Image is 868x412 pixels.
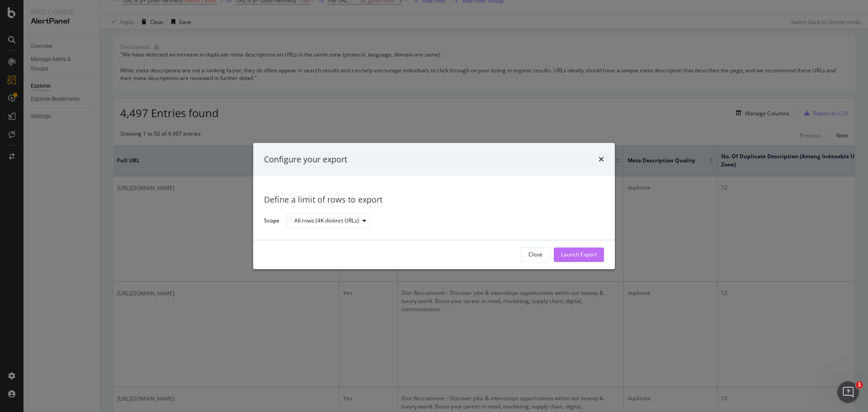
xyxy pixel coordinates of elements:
div: Configure your export [264,154,347,166]
div: Launch Export [561,251,597,259]
div: Close [528,251,542,259]
iframe: Intercom live chat [837,381,859,403]
div: All rows (4K distinct URLs) [294,218,359,224]
button: Close [521,247,550,262]
button: All rows (4K distinct URLs) [287,214,370,228]
div: modal [253,143,615,269]
button: Launch Export [554,247,604,262]
div: Define a limit of rows to export [264,194,604,206]
label: Scope [264,217,279,227]
span: 1 [856,381,863,388]
div: times [599,154,604,166]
